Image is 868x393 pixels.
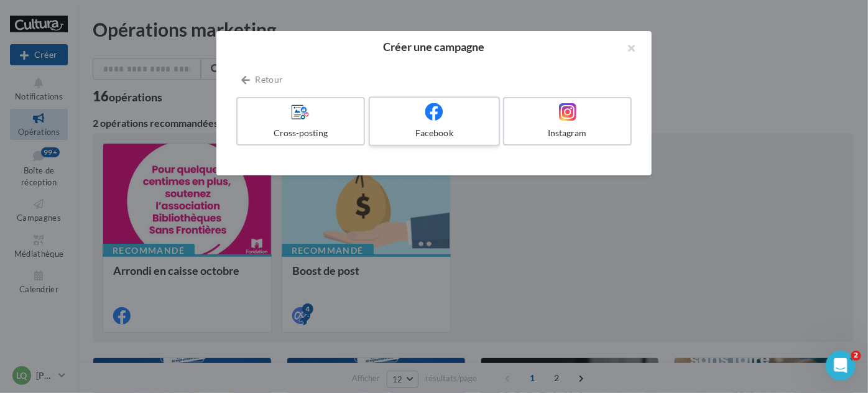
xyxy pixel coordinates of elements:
[242,127,359,139] div: Cross-posting
[375,127,493,139] div: Facebook
[236,41,632,52] h2: Créer une campagne
[509,127,626,139] div: Instagram
[236,72,288,87] button: Retour
[826,351,856,381] iframe: Intercom live chat
[851,351,861,361] span: 2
